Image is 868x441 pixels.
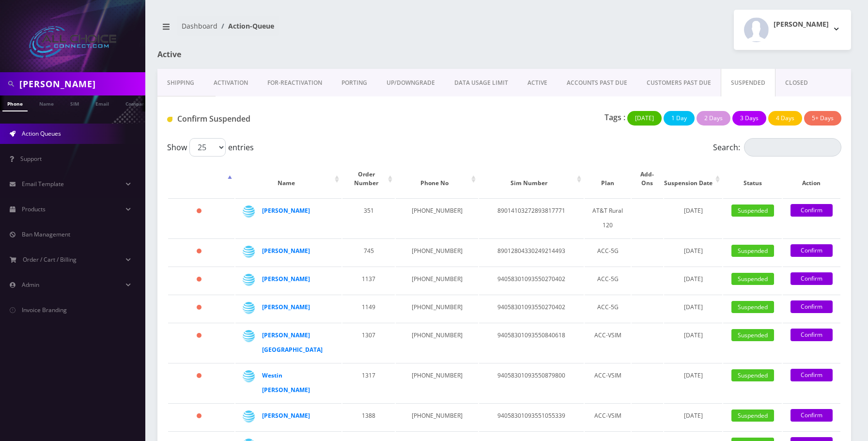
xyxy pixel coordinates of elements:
[731,245,774,257] span: Suspended
[342,403,395,430] td: 1388
[342,363,395,402] td: 1317
[664,160,722,197] th: Suspension Date: activate to sort column ascending
[637,69,721,97] a: CUSTOMERS PAST DUE
[182,21,217,31] a: Dashboard
[731,273,774,285] span: Suspended
[19,75,143,93] input: Search in Company
[479,403,584,430] td: 94058301093551055339
[790,409,833,422] a: Confirm
[723,160,781,197] th: Status
[731,205,774,217] span: Suspended
[664,295,722,322] td: [DATE]
[22,129,61,138] span: Action Queues
[396,267,478,294] td: [PHONE_NUMBER]
[91,95,114,110] a: Email
[479,295,584,322] td: 94058301093550270402
[342,295,395,322] td: 1149
[262,331,323,354] strong: [PERSON_NAME] [GEOGRAPHIC_DATA]
[20,155,42,163] span: Support
[731,409,774,422] span: Suspended
[790,204,833,217] a: Confirm
[479,363,584,402] td: 94058301093550879800
[697,111,730,126] button: 2 Days
[479,267,584,294] td: 94058301093550270402
[783,160,840,197] th: Action
[585,323,631,362] td: ACC-VSIM
[342,238,395,266] td: 745
[22,230,70,238] span: Ban Management
[731,301,774,313] span: Suspended
[262,303,310,311] a: [PERSON_NAME]
[557,69,637,97] a: ACCOUNTS PAST DUE
[585,238,631,266] td: ACC-5G
[790,244,833,257] a: Confirm
[396,238,478,266] td: [PHONE_NUMBER]
[790,272,833,285] a: Confirm
[734,10,851,50] button: [PERSON_NAME]
[744,138,841,157] input: Search:
[235,160,341,197] th: Name: activate to sort column ascending
[604,111,625,123] p: Tags :
[396,403,478,430] td: [PHONE_NUMBER]
[664,267,722,294] td: [DATE]
[774,20,829,29] h2: [PERSON_NAME]
[22,205,46,213] span: Products
[157,50,379,59] h1: Active
[664,111,695,126] button: 1 Day
[627,111,662,126] button: [DATE]
[479,323,584,362] td: 94058301093550840618
[585,267,631,294] td: ACC-5G
[790,369,833,381] a: Confirm
[713,138,841,157] label: Search:
[585,160,631,197] th: Plan
[157,16,497,44] nav: breadcrumb
[664,198,722,237] td: [DATE]
[217,21,274,31] li: Action-Queue
[585,403,631,430] td: ACC-VSIM
[262,371,310,394] a: Westin [PERSON_NAME]
[262,275,310,283] a: [PERSON_NAME]
[585,295,631,322] td: ACC-5G
[396,295,478,322] td: [PHONE_NUMBER]
[167,117,172,122] img: Confirm Suspended
[332,69,377,97] a: PORTING
[22,281,39,289] span: Admin
[22,306,67,314] span: Invoice Branding
[479,198,584,237] td: 89014103272893817771
[262,411,310,420] a: [PERSON_NAME]
[262,206,310,215] a: [PERSON_NAME]
[262,247,310,255] a: [PERSON_NAME]
[396,323,478,362] td: [PHONE_NUMBER]
[632,160,663,197] th: Add-Ons
[342,267,395,294] td: 1137
[518,69,557,97] a: ACTIVE
[585,363,631,402] td: ACC-VSIM
[396,363,478,402] td: [PHONE_NUMBER]
[664,363,722,402] td: [DATE]
[204,69,258,97] a: Activation
[479,238,584,266] td: 89012804330249214493
[731,329,774,341] span: Suspended
[2,95,28,111] a: Phone
[396,160,478,197] th: Phone No: activate to sort column ascending
[22,180,64,188] span: Email Template
[34,95,59,110] a: Name
[721,69,775,97] a: SUSPENDED
[168,160,234,197] th: : activate to sort column descending
[731,369,774,381] span: Suspended
[732,111,766,126] button: 3 Days
[664,238,722,266] td: [DATE]
[790,300,833,313] a: Confirm
[342,323,395,362] td: 1307
[804,111,841,126] button: 5+ Days
[396,198,478,237] td: [PHONE_NUMBER]
[445,69,518,97] a: DATA USAGE LIMIT
[775,69,818,97] a: CLOSED
[121,95,153,110] a: Company
[664,323,722,362] td: [DATE]
[157,69,204,97] a: Shipping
